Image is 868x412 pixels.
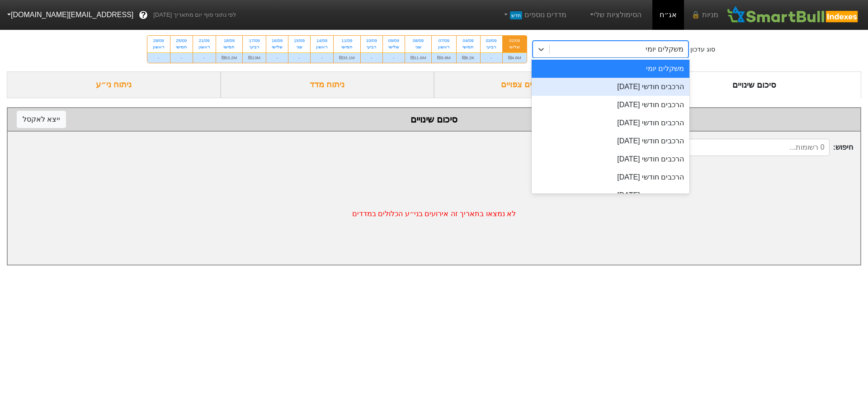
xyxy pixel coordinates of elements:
[222,38,237,44] div: 18/09
[405,52,432,63] div: ₪11.6M
[532,186,690,204] div: הרכבים חודשי [DATE]
[437,44,450,50] div: ראשון
[726,6,861,24] img: SmartBull
[690,45,715,54] div: סוג עדכון
[243,52,266,63] div: ₪13M
[316,38,328,44] div: 14/09
[193,52,216,63] div: -
[153,38,165,44] div: 28/09
[141,9,146,21] span: ?
[221,71,434,98] div: ניתוח מדד
[266,52,288,63] div: -
[648,71,862,98] div: סיכום שינויים
[510,11,522,19] span: חדש
[532,96,690,114] div: הרכבים חודשי [DATE]
[532,150,690,168] div: הרכבים חודשי [DATE]
[457,52,480,63] div: ₪8.2K
[532,60,690,78] div: משקלים יומי
[272,38,283,44] div: 16/09
[311,52,333,63] div: -
[646,44,684,55] div: משקלים יומי
[432,52,456,63] div: ₪9.8M
[294,44,305,50] div: שני
[503,52,527,63] div: ₪4.6M
[316,44,328,50] div: ראשון
[272,44,283,50] div: שלישי
[437,38,450,44] div: 07/09
[170,52,193,63] div: -
[198,44,210,50] div: ראשון
[147,52,170,63] div: -
[7,71,221,98] div: ניתוח ני״ע
[410,44,426,50] div: שני
[17,111,66,128] button: ייצא לאקסל
[388,44,399,50] div: שלישי
[486,38,497,44] div: 03/09
[339,38,355,44] div: 11/09
[532,132,690,150] div: הרכבים חודשי [DATE]
[462,38,475,44] div: 04/09
[366,44,377,50] div: רביעי
[339,44,355,50] div: חמישי
[198,38,210,44] div: 21/09
[656,139,853,156] span: חיפוש :
[216,52,243,63] div: ₪53.2M
[486,44,497,50] div: רביעי
[17,113,851,126] div: סיכום שינויים
[248,44,260,50] div: רביעי
[434,71,648,98] div: ביקושים והיצעים צפויים
[153,10,236,19] span: לפי נתוני סוף יום מתאריך [DATE]
[656,139,830,156] input: 0 רשומות...
[508,44,521,50] div: שלישי
[153,44,165,50] div: ראשון
[248,38,260,44] div: 17/09
[410,38,426,44] div: 08/09
[361,52,382,63] div: -
[176,44,187,50] div: חמישי
[481,52,502,63] div: -
[585,6,645,24] a: הסימולציות שלי
[334,52,360,63] div: ₪33.1M
[8,163,860,265] div: לא נמצאו בתאריך זה אירועים בני״ע הכלולים במדדים
[532,114,690,132] div: הרכבים חודשי [DATE]
[383,52,405,63] div: -
[532,168,690,186] div: הרכבים חודשי [DATE]
[222,44,237,50] div: חמישי
[176,38,187,44] div: 25/09
[388,38,399,44] div: 09/09
[288,52,310,63] div: -
[366,38,377,44] div: 10/09
[532,78,690,96] div: הרכבים חודשי [DATE]
[294,38,305,44] div: 15/09
[462,44,475,50] div: חמישי
[508,38,521,44] div: 02/09
[498,6,570,24] a: מדדים נוספיםחדש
